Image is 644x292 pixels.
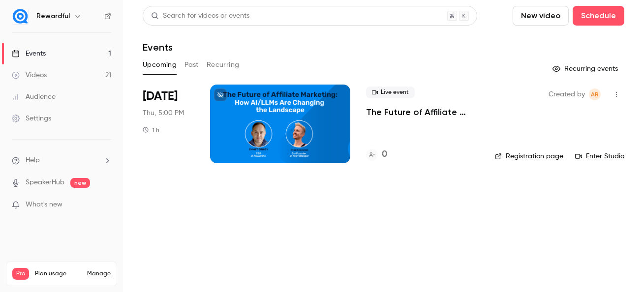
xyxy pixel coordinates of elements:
button: Upcoming [143,57,177,73]
button: Recurring events [548,61,624,77]
a: SpeakerHub [26,177,64,188]
iframe: Noticeable Trigger [99,201,111,209]
a: Manage [87,270,111,278]
div: 1 h [143,126,159,134]
div: Videos [12,70,47,80]
span: Created by [549,88,585,100]
button: Recurring [207,57,240,73]
span: Thu, 5:00 PM [143,108,184,118]
h1: Events [143,41,173,53]
a: Enter Studio [575,151,624,161]
h6: Rewardful [36,11,70,21]
button: New video [513,6,569,26]
li: help-dropdown-opener [12,155,111,166]
button: Schedule [573,6,624,26]
span: [DATE] [143,88,178,104]
span: What's new [26,200,62,210]
span: Plan usage [35,270,81,278]
div: Audience [12,92,56,102]
span: Pro [12,268,29,280]
span: new [70,178,90,188]
button: Past [184,57,199,73]
a: 0 [366,148,387,161]
span: Help [26,155,40,166]
h4: 0 [382,148,387,161]
div: Events [12,49,46,58]
div: Search for videos or events [151,11,249,21]
div: Nov 13 Thu, 5:00 PM (Europe/Paris) [143,85,194,163]
span: Live event [366,87,415,98]
a: Registration page [495,151,563,161]
div: Settings [12,114,51,123]
img: Rewardful [12,8,28,24]
a: The Future of Affiliate Marketing: How AI/LLMs Are Changing the Landscape [366,106,479,118]
span: Audrey Rampon [589,88,601,100]
span: AR [591,88,599,100]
